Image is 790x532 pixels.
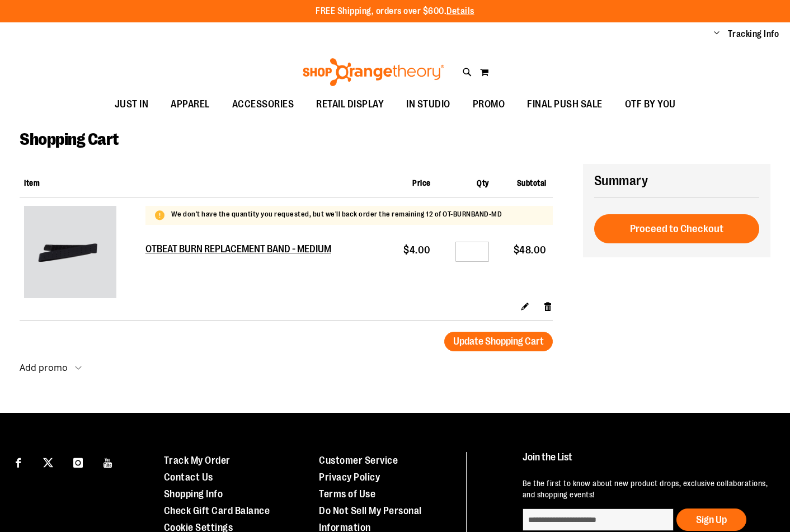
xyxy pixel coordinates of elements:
[43,458,53,468] img: Twitter
[527,92,603,117] span: FINAL PUSH SALE
[444,332,553,351] button: Update Shopping Cart
[543,300,553,312] a: Remove item
[20,361,68,374] strong: Add promo
[473,92,505,117] span: PROMO
[145,243,333,256] a: OTBEAT BURN REPLACEMENT BAND - MEDIUM
[164,472,213,483] a: Contact Us
[20,130,119,149] span: Shopping Cart
[625,92,676,117] span: OTF BY YOU
[462,92,516,117] a: PROMO
[523,478,769,500] p: Be the first to know about new product drops, exclusive collaborations, and shopping events!
[514,244,547,256] span: $48.00
[412,178,431,187] span: Price
[159,92,221,117] a: APPAREL
[523,452,769,473] h4: Join the List
[403,244,431,256] span: $4.00
[305,92,395,117] a: RETAIL DISPLAY
[319,455,398,466] a: Customer Service
[164,455,231,466] a: Track My Order
[714,29,720,40] button: Account menu
[446,6,474,16] a: Details
[221,92,305,117] a: ACCESSORIES
[24,206,141,301] a: OTBEAT BURN REPLACEMENT BAND - MEDIUM
[68,452,88,472] a: Visit our Instagram page
[676,509,746,531] button: Sign Up
[696,514,727,525] span: Sign Up
[164,488,223,500] a: Shopping Info
[115,92,149,117] span: JUST IN
[516,92,614,117] a: FINAL PUSH SALE
[453,336,544,347] span: Update Shopping Cart
[728,28,779,40] a: Tracking Info
[39,452,58,472] a: Visit our X page
[316,5,474,18] p: FREE Shipping, orders over $600.
[316,92,384,117] span: RETAIL DISPLAY
[8,452,28,472] a: Visit our Facebook page
[20,362,82,379] button: Add promo
[319,488,375,500] a: Terms of Use
[614,92,687,117] a: OTF BY YOU
[164,505,270,516] a: Check Gift Card Balance
[24,206,116,298] img: OTBEAT BURN REPLACEMENT BAND - MEDIUM
[395,92,462,117] a: IN STUDIO
[232,92,294,117] span: ACCESSORIES
[523,509,674,531] input: enter email
[594,171,760,190] h2: Summary
[24,178,40,187] span: Item
[630,223,723,235] span: Proceed to Checkout
[104,92,160,117] a: JUST IN
[171,92,210,117] span: APPAREL
[477,178,489,187] span: Qty
[517,178,547,187] span: Subtotal
[171,209,502,220] p: We don't have the quantity you requested, but we'll back order the remaining 12 of OT-BURNBAND-MD
[594,214,760,243] button: Proceed to Checkout
[98,452,118,472] a: Visit our Youtube page
[301,58,446,86] img: Shop Orangetheory
[406,92,450,117] span: IN STUDIO
[319,472,380,483] a: Privacy Policy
